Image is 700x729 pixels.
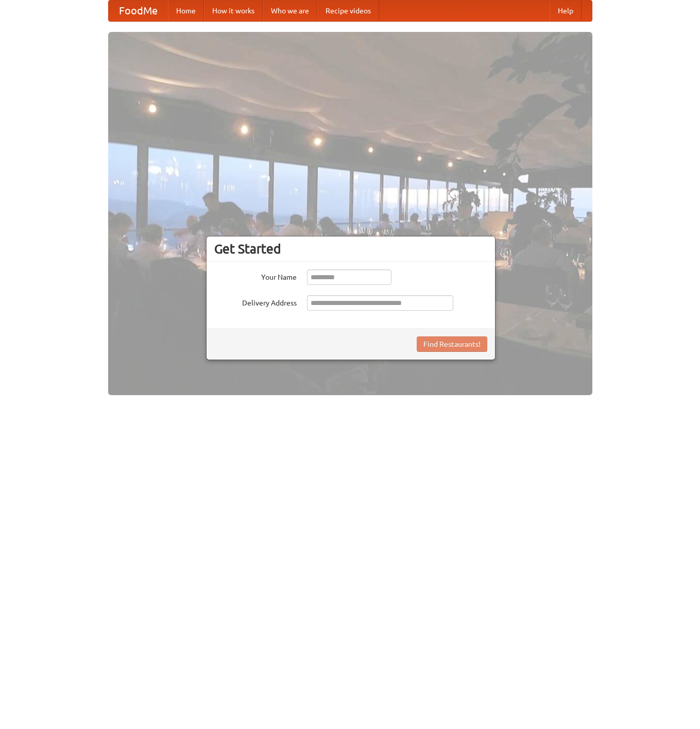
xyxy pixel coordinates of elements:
[204,1,263,21] a: How it works
[168,1,204,21] a: Home
[214,295,297,308] label: Delivery Address
[550,1,582,21] a: Help
[109,1,168,21] a: FoodMe
[214,269,297,282] label: Your Name
[417,336,487,352] button: Find Restaurants!
[214,241,487,257] h3: Get Started
[317,1,379,21] a: Recipe videos
[263,1,317,21] a: Who we are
